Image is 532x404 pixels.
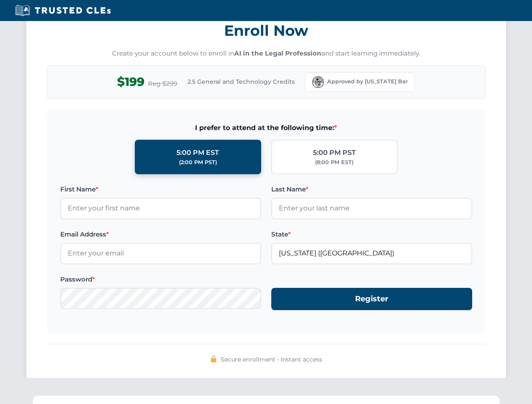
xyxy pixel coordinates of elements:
[47,17,486,44] h3: Enroll Now
[13,4,113,17] img: Trusted CLEs
[315,158,353,167] div: (8:00 PM EST)
[60,243,261,264] input: Enter your email
[176,147,219,158] div: 5:00 PM EST
[221,355,322,364] span: Secure enrollment • Instant access
[187,77,295,86] span: 2.5 General and Technology Credits
[60,198,261,219] input: Enter your first name
[47,49,486,58] p: Create your account below to enroll in and start learning immediately.
[271,229,472,239] label: State
[327,77,408,86] span: Approved by [US_STATE] Bar
[271,288,472,310] button: Register
[179,158,217,167] div: (2:00 PM PST)
[271,243,472,264] input: Florida (FL)
[117,72,144,91] span: $199
[60,229,261,239] label: Email Address
[60,122,472,133] span: I prefer to attend at the following time:
[210,356,217,362] img: 🔒
[60,274,261,284] label: Password
[312,76,324,88] img: Florida Bar
[271,198,472,219] input: Enter your last name
[148,79,177,89] span: Reg $299
[313,147,356,158] div: 5:00 PM PST
[60,184,261,194] label: First Name
[234,49,321,57] strong: AI in the Legal Profession
[271,184,472,194] label: Last Name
